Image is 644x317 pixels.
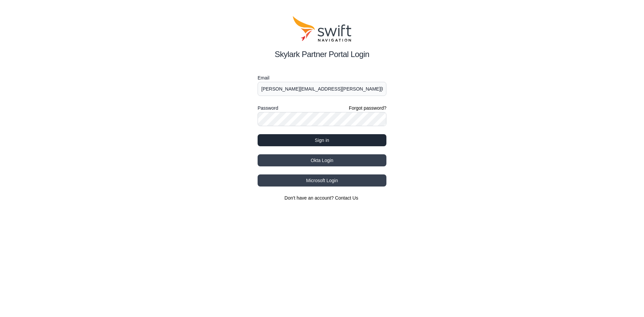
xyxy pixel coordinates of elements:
h2: Skylark Partner Portal Login [258,48,386,60]
button: Sign in [258,134,386,146]
a: Contact Us [335,195,358,201]
button: Microsoft Login [258,174,386,187]
section: Don't have an account? [258,195,386,201]
label: Password [258,104,278,112]
a: Forgot password? [349,105,386,111]
label: Email [258,74,386,82]
button: Okta Login [258,154,386,166]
